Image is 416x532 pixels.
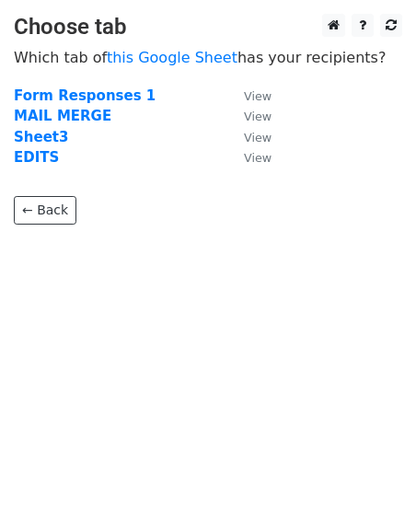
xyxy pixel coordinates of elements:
[14,14,402,40] h3: Choose tab
[14,196,76,225] a: ← Back
[244,131,272,145] small: View
[14,48,402,67] p: Which tab of has your recipients?
[14,129,68,145] a: Sheet3
[244,89,272,103] small: View
[244,110,272,123] small: View
[14,108,111,124] a: MAIL MERGE
[107,49,237,66] a: this Google Sheet
[14,149,59,166] a: EDITS
[225,108,272,124] a: View
[244,151,272,165] small: View
[225,149,272,166] a: View
[14,87,156,104] a: Form Responses 1
[225,87,272,104] a: View
[225,129,272,145] a: View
